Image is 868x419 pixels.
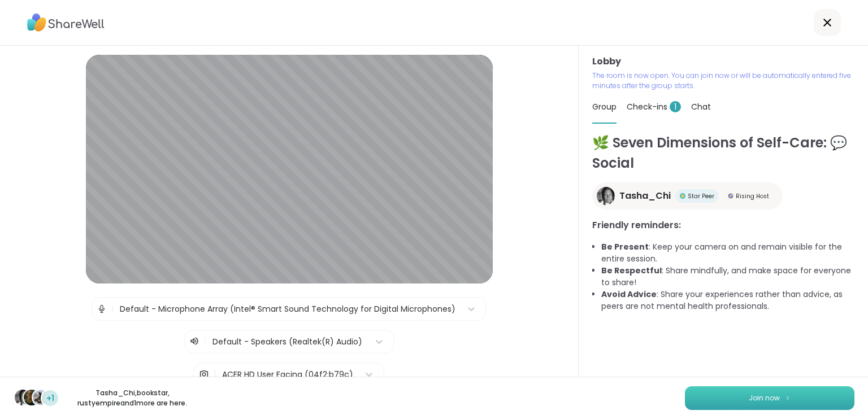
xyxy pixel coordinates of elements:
[214,363,216,386] span: |
[728,193,734,199] img: Rising Host
[627,101,681,112] span: Check-ins
[204,335,207,348] span: |
[15,390,31,405] img: Tasha_Chi
[592,71,854,91] p: The room is now open. You can join now or will be automatically entered five minutes after the gr...
[592,219,854,232] h3: Friendly reminders:
[691,101,711,112] span: Chat
[680,193,685,199] img: Star Peer
[24,390,40,405] img: bookstar
[685,386,854,410] button: Join now
[222,369,353,381] div: ACER HD User Facing (04f2:b79c)
[33,390,49,405] img: rustyempire
[597,187,615,205] img: Tasha_Chi
[592,182,783,209] a: Tasha_ChiTasha_ChiStar PeerStar PeerRising HostRising Host
[592,133,854,173] h1: 🌿 Seven Dimensions of Self-Care: 💬Social
[111,298,114,320] span: |
[736,192,769,200] span: Rising Host
[592,55,854,68] h3: Lobby
[601,289,657,300] b: Avoid Advice
[601,241,854,265] li: : Keep your camera on and remain visible for the entire session.
[601,241,649,252] b: Be Present
[199,363,209,386] img: Camera
[27,10,105,36] img: ShareWell Logo
[749,393,780,403] span: Join now
[46,392,54,404] span: +1
[688,192,714,200] span: Star Peer
[784,395,791,401] img: ShareWell Logomark
[97,298,107,320] img: Microphone
[601,265,662,276] b: Be Respectful
[601,265,854,289] li: : Share mindfully, and make space for everyone to share!
[592,101,617,112] span: Group
[601,289,854,312] li: : Share your experiences rather than advice, as peers are not mental health professionals.
[619,189,671,203] span: Tasha_Chi
[120,303,455,315] div: Default - Microphone Array (Intel® Smart Sound Technology for Digital Microphones)
[69,388,196,408] p: Tasha_Chi , bookstar , rustyempire and 1 more are here.
[670,101,681,112] span: 1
